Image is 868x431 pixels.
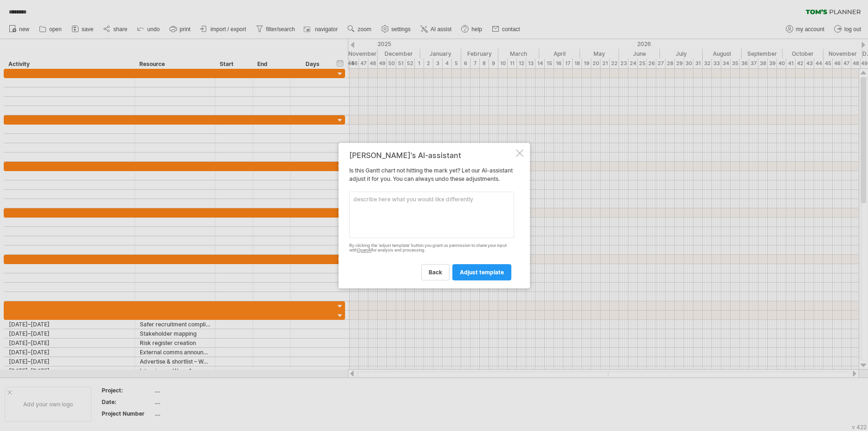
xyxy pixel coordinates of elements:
[357,248,372,253] a: OpenAI
[429,269,442,276] span: back
[460,269,504,276] span: adjust template
[452,264,511,280] a: adjust template
[349,151,514,159] div: [PERSON_NAME]'s AI-assistant
[421,264,450,280] a: back
[349,243,514,253] div: By clicking the 'adjust template' button you grant us permission to share your input with for ana...
[349,151,514,280] div: Is this Gantt chart not hitting the mark yet? Let our AI-assistant adjust it for you. You can alw...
